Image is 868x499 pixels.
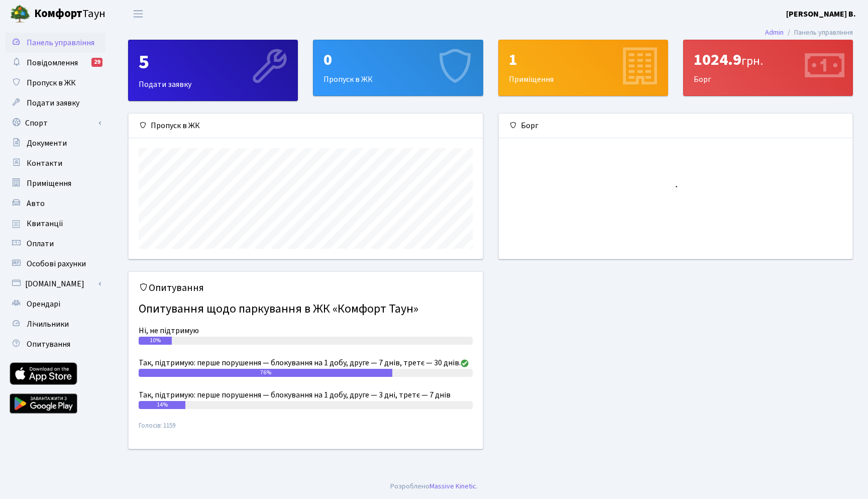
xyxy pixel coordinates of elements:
[5,274,105,294] a: [DOMAIN_NAME]
[139,401,185,409] div: 14%
[5,153,105,173] a: Контакти
[499,114,853,138] div: Борг
[786,8,856,20] a: [PERSON_NAME] В.
[390,481,478,492] div: Розроблено .
[5,53,105,73] a: Повідомлення29
[27,319,69,330] span: Лічильники
[5,234,105,254] a: Оплати
[139,337,172,345] div: 10%
[499,40,668,95] div: Приміщення
[498,40,668,96] a: 1Приміщення
[27,178,71,189] span: Приміщення
[786,9,856,20] b: [PERSON_NAME] В.
[5,73,105,93] a: Пропуск в ЖК
[5,334,105,354] a: Опитування
[27,258,86,269] span: Особові рахунки
[139,369,392,377] div: 76%
[27,57,78,68] span: Повідомлення
[128,40,298,101] a: 5Подати заявку
[10,4,30,24] img: logo.png
[129,40,297,101] div: Подати заявку
[5,113,105,133] a: Спорт
[784,27,853,38] li: Панель управління
[5,93,105,113] a: Подати заявку
[27,218,63,229] span: Квитанції
[139,325,473,337] div: Ні, не підтримую
[139,50,287,74] div: 5
[139,282,473,294] h5: Опитування
[129,114,483,138] div: Пропуск в ЖК
[313,40,482,95] div: Пропуск в ЖК
[27,158,62,169] span: Контакти
[27,198,45,209] span: Авто
[684,40,852,95] div: Борг
[34,6,82,22] b: Комфорт
[27,298,60,310] span: Орендарі
[139,421,473,439] small: Голосів: 1159
[27,138,67,149] span: Документи
[741,52,763,70] span: грн.
[509,50,658,69] div: 1
[139,298,473,321] h4: Опитування щодо паркування в ЖК «Комфорт Таун»
[5,133,105,153] a: Документи
[126,6,151,22] button: Переключити навігацію
[5,294,105,314] a: Орендарі
[139,389,473,401] div: Так, підтримую: перше порушення — блокування на 1 добу, друге — 3 дні, третє — 7 днів
[27,339,70,350] span: Опитування
[429,481,476,491] a: Massive Kinetic
[27,77,76,88] span: Пропуск в ЖК
[34,6,105,23] span: Таун
[5,314,105,334] a: Лічильники
[5,254,105,274] a: Особові рахунки
[5,33,105,53] a: Панель управління
[5,193,105,214] a: Авто
[694,50,842,69] div: 1024.9
[5,173,105,193] a: Приміщення
[91,58,102,67] div: 29
[139,357,473,369] div: Так, підтримую: перше порушення — блокування на 1 добу, друге — 7 днів, третє — 30 днів.
[27,97,79,109] span: Подати заявку
[323,50,472,69] div: 0
[27,238,54,249] span: Оплати
[765,27,784,38] a: Admin
[313,40,483,96] a: 0Пропуск в ЖК
[5,214,105,234] a: Квитанції
[750,22,868,43] nav: breadcrumb
[27,37,94,48] span: Панель управління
